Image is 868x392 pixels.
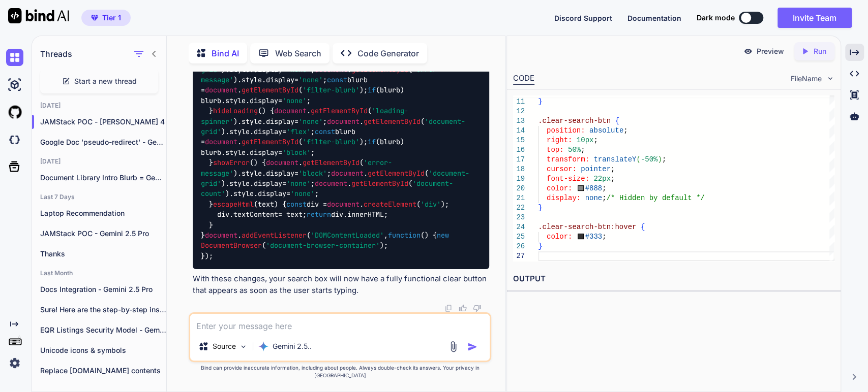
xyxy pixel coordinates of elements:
span: if [368,86,376,95]
button: Discord Support [554,13,612,23]
span: style [242,169,262,178]
p: JAMStack POC - [PERSON_NAME] 4 [40,117,166,127]
span: if [368,138,376,147]
span: 'block' [298,169,327,178]
img: dislike [473,304,481,312]
span: textContent [233,210,278,219]
span: Start a new thread [74,76,137,86]
span: Tier 1 [102,13,121,23]
span: DocumentBrowser [201,241,262,250]
span: style [233,189,254,199]
span: right: [547,136,572,144]
p: Replace [DOMAIN_NAME] contents [40,366,166,376]
span: 'document-count' [201,179,453,198]
span: top: [547,146,564,154]
p: With these changes, your search box will now have a fully functional clear button that appears as... [193,273,489,296]
div: 15 [513,136,525,145]
span: 'filter-blurb' [303,86,360,95]
span: 'document-browser-container' [266,241,380,250]
span: document [327,200,360,209]
img: Gemini 2.5 Pro [258,341,268,351]
div: 13 [513,116,525,126]
span: style [225,96,246,105]
span: ( [636,155,640,164]
span: { [597,88,602,96]
img: preview [743,47,753,56]
span: document [315,179,347,188]
img: githubLight [6,104,23,121]
span: translateY [593,155,636,164]
div: 24 [513,222,525,232]
span: #333 [585,233,602,241]
span: document [327,117,360,126]
span: { [615,117,619,125]
span: display [266,117,294,126]
span: const [286,200,307,209]
span: color: [547,233,572,241]
span: new [437,231,449,240]
span: document [331,169,364,178]
p: Source [213,341,236,351]
div: 25 [513,232,525,242]
span: FileName [791,74,822,84]
span: style [225,148,246,157]
img: ai-studio [6,76,23,93]
span: document [205,231,237,240]
p: Laptop Recommendation [40,208,166,218]
h2: OUTPUT [507,267,841,291]
span: addEventListener [242,231,307,240]
div: 27 [513,251,525,261]
img: attachment [447,341,459,352]
div: 18 [513,165,525,174]
span: 'error-message' [201,65,441,84]
span: getElementById [242,86,298,95]
span: showError [213,158,250,168]
img: copy [444,304,453,312]
span: function [388,231,421,240]
span: display [250,96,278,105]
span: document [205,86,237,95]
p: Document Library Intro Blurb = Gemini 2.5 Pro [40,173,166,183]
span: Documentation [627,14,681,22]
span: .search-input [538,88,593,96]
span: ; [602,194,606,202]
span: font-size: [547,175,589,183]
span: Dark mode [697,13,735,23]
span: return [307,210,331,219]
p: Preview [757,46,784,56]
p: EQR Listings Security Model - Gemini [40,325,166,335]
span: getElementById [311,107,368,116]
div: 20 [513,184,525,193]
div: 17 [513,155,525,165]
p: Bind can provide inaccurate information, including about people. Always double-check its answers.... [189,364,491,379]
span: { [640,223,644,231]
span: } [538,242,542,250]
span: display [254,127,282,136]
img: chevron down [826,74,834,83]
div: 21 [513,193,525,203]
span: 'document-grid' [201,169,469,188]
div: 16 [513,145,525,155]
span: 'none' [298,117,323,126]
img: darkCloudIdeIcon [6,131,23,148]
button: premiumTier 1 [81,10,131,26]
span: 50% [568,146,581,154]
span: display [266,169,294,178]
span: style [229,179,250,188]
span: getElementById [351,179,408,188]
span: style [242,117,262,126]
span: getElementById [242,138,298,147]
span: ; [581,146,585,154]
p: Gemini 2.5.. [273,341,312,351]
span: hideLoading [213,107,258,116]
span: absolute [589,126,623,135]
span: cursor: [547,165,577,173]
span: display [258,189,286,199]
h1: Threads [40,48,72,60]
p: JAMStack POC - Gemini 2.5 Pro [40,228,166,239]
span: escapeHtml [213,200,254,209]
h2: [DATE] [32,157,166,166]
span: } [538,97,542,106]
p: Bind AI [212,47,239,59]
span: getElementById [364,117,421,126]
